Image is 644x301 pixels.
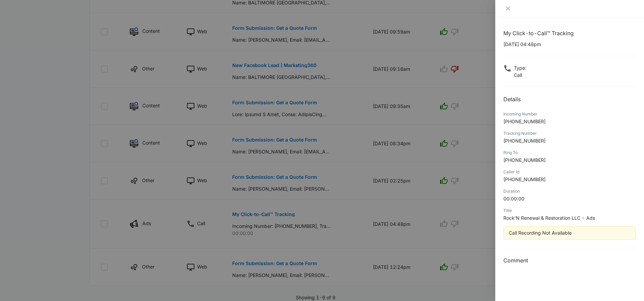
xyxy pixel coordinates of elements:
[19,11,33,16] div: v 4.0.25
[503,111,636,117] div: Incoming Number
[503,41,636,48] p: [DATE] 04:48pm
[18,39,24,45] img: tab_domain_overview_orange.svg
[503,157,546,163] span: [PHONE_NUMBER]
[514,71,526,79] p: Call
[509,229,630,237] div: Call Recording Not Available
[503,188,636,194] div: Duration
[503,95,636,103] h2: Details
[11,11,16,16] img: logo_orange.svg
[503,169,636,175] div: Caller Id
[503,256,636,264] h3: Comment
[26,40,61,44] div: Domain Overview
[514,64,526,71] p: Type :
[503,29,636,37] h1: My Click-to-Call™ Tracking
[505,6,511,11] span: close
[503,150,636,156] div: Ring To
[503,138,546,144] span: [PHONE_NUMBER]
[503,215,595,221] span: Rock’N Renewal & Restoration LLC - Ads
[11,18,16,23] img: website_grey.svg
[503,119,546,124] span: [PHONE_NUMBER]
[67,39,73,45] img: tab_keywords_by_traffic_grey.svg
[503,176,546,182] span: [PHONE_NUMBER]
[18,18,74,23] div: Domain: [DOMAIN_NAME]
[503,196,524,201] span: 00:00:00
[503,130,636,136] div: Tracking Number
[503,5,513,12] button: Close
[503,208,636,214] div: Title
[75,40,114,44] div: Keywords by Traffic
